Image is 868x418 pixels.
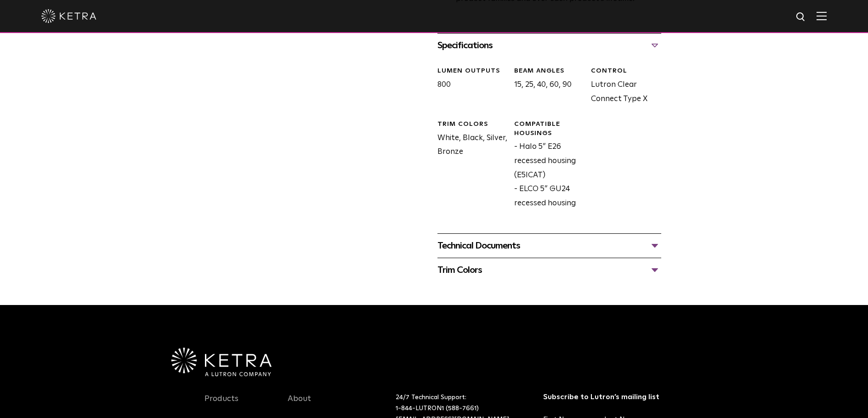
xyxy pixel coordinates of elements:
[795,11,807,23] img: search icon
[584,67,661,106] div: Lutron Clear Connect Type X
[41,9,96,23] img: ketra-logo-2019-white
[514,67,584,76] div: Beam Angles
[437,263,661,277] div: Trim Colors
[204,394,238,415] a: Products
[507,67,584,106] div: 15, 25, 40, 60, 90
[591,67,661,76] div: CONTROL
[431,67,507,106] div: 800
[437,238,661,253] div: Technical Documents
[396,405,479,412] a: 1-844-LUTRON1 (588-7661)
[431,120,507,210] div: White, Black, Silver, Bronze
[514,120,584,138] div: Compatible Housings
[437,67,507,76] div: LUMEN OUTPUTS
[507,120,584,210] div: - Halo 5” E26 recessed housing (E5ICAT) - ELCO 5” GU24 recessed housing
[171,348,272,376] img: Ketra-aLutronCo_White_RGB
[817,11,827,20] img: Hamburger%20Nav.svg
[288,394,311,415] a: About
[543,392,661,402] h3: Subscribe to Lutron’s mailing list
[437,38,661,53] div: Specifications
[437,120,507,129] div: Trim Colors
